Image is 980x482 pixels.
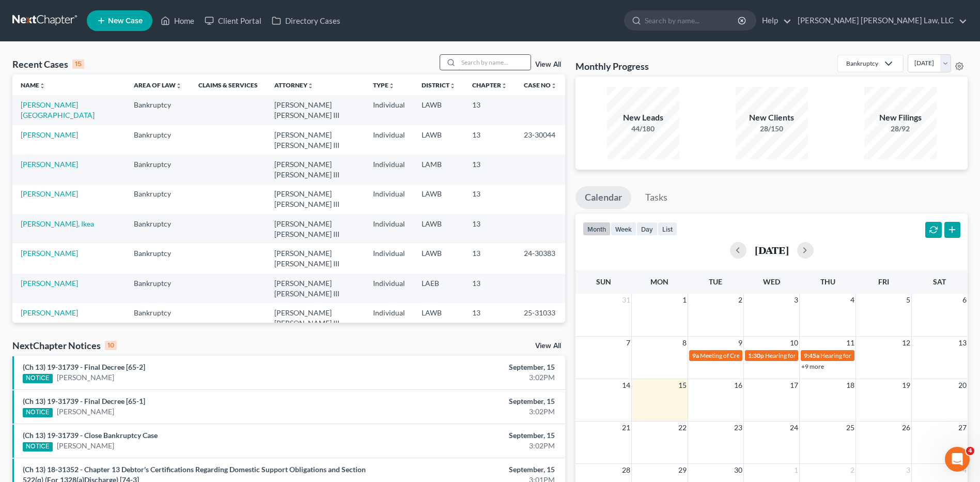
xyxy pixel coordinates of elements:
span: 3 [793,294,799,306]
a: Attorneyunfold_more [274,81,314,89]
i: unfold_more [307,83,314,89]
span: 4 [966,447,974,455]
a: [PERSON_NAME] [57,406,114,417]
span: 4 [849,294,855,306]
a: Area of Lawunfold_more [134,81,182,89]
a: Help [757,11,791,30]
td: Bankruptcy [126,185,190,214]
span: 26 [901,421,911,434]
td: [PERSON_NAME] [PERSON_NAME] III [266,244,365,273]
i: unfold_more [39,83,45,89]
td: Bankruptcy [126,95,190,125]
a: Districtunfold_more [422,81,456,89]
span: Mon [650,277,668,286]
a: (Ch 13) 19-31739 - Close Bankruptcy Case [23,431,158,440]
span: 3 [905,464,911,476]
span: 25 [845,421,855,434]
span: Tue [709,277,722,286]
div: 28/150 [736,124,808,134]
input: Search by name... [458,55,531,70]
span: 2 [737,294,743,306]
td: Individual [365,155,413,184]
div: September, 15 [384,396,555,406]
span: 20 [957,379,968,391]
td: Bankruptcy [126,274,190,303]
span: New Case [108,17,143,25]
a: Directory Cases [267,11,346,30]
a: Nameunfold_more [21,81,45,89]
a: View All [535,342,561,350]
a: +9 more [801,363,824,370]
td: Individual [365,214,413,244]
span: 17 [789,379,799,391]
span: 1 [681,294,688,306]
a: [PERSON_NAME] [21,189,78,198]
a: [PERSON_NAME][GEOGRAPHIC_DATA] [21,100,95,119]
span: 11 [845,337,855,349]
td: Individual [365,274,413,303]
span: Sun [596,277,611,286]
td: [PERSON_NAME] [PERSON_NAME] III [266,155,365,184]
td: Individual [365,125,413,155]
td: LAWB [413,95,464,125]
td: 13 [464,185,516,214]
a: Home [155,11,199,30]
a: Calendar [575,186,631,209]
a: Case Nounfold_more [524,81,557,89]
span: 1 [793,464,799,476]
td: 13 [464,214,516,244]
td: [PERSON_NAME] [PERSON_NAME] III [266,303,365,333]
a: [PERSON_NAME] [21,130,78,139]
span: 23 [733,421,743,434]
td: 24-30383 [516,244,565,273]
td: Bankruptcy [126,125,190,155]
span: 19 [901,379,911,391]
td: [PERSON_NAME] [PERSON_NAME] III [266,274,365,303]
span: Hearing for [PERSON_NAME] [765,352,846,359]
span: Meeting of Creditors for [PERSON_NAME] [700,352,815,359]
td: Individual [365,303,413,333]
a: Client Portal [199,11,267,30]
div: 3:02PM [384,441,555,451]
a: [PERSON_NAME] [PERSON_NAME] Law, LLC [792,11,967,30]
span: 15 [677,379,688,391]
input: Search by name... [645,11,739,30]
div: 3:02PM [384,406,555,417]
span: Sat [933,277,946,286]
a: [PERSON_NAME] [21,160,78,169]
span: 21 [621,421,631,434]
div: 3:02PM [384,372,555,383]
button: week [611,222,636,236]
div: 28/92 [864,124,937,134]
td: 25-31033 [516,303,565,333]
span: Fri [878,277,889,286]
td: 13 [464,95,516,125]
div: New Filings [864,112,937,124]
span: 24 [789,421,799,434]
span: 9a [692,352,699,359]
a: [PERSON_NAME] [57,372,114,383]
span: 10 [789,337,799,349]
a: [PERSON_NAME] [57,441,114,451]
span: 2 [849,464,855,476]
td: [PERSON_NAME] [PERSON_NAME] III [266,185,365,214]
td: LAWB [413,214,464,244]
td: Individual [365,95,413,125]
a: Typeunfold_more [373,81,395,89]
span: 22 [677,421,688,434]
td: [PERSON_NAME] [PERSON_NAME] III [266,125,365,155]
div: September, 15 [384,430,555,441]
td: Bankruptcy [126,244,190,273]
span: 7 [625,337,631,349]
div: NOTICE [23,408,53,417]
div: NextChapter Notices [12,339,117,352]
span: 1:30p [748,352,764,359]
td: LAWB [413,303,464,333]
td: LAEB [413,274,464,303]
div: Bankruptcy [846,59,878,68]
td: 13 [464,244,516,273]
span: 9:45a [804,352,819,359]
a: [PERSON_NAME] [21,279,78,288]
div: 44/180 [607,124,679,134]
a: (Ch 13) 19-31739 - Final Decree [65-2] [23,363,145,371]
